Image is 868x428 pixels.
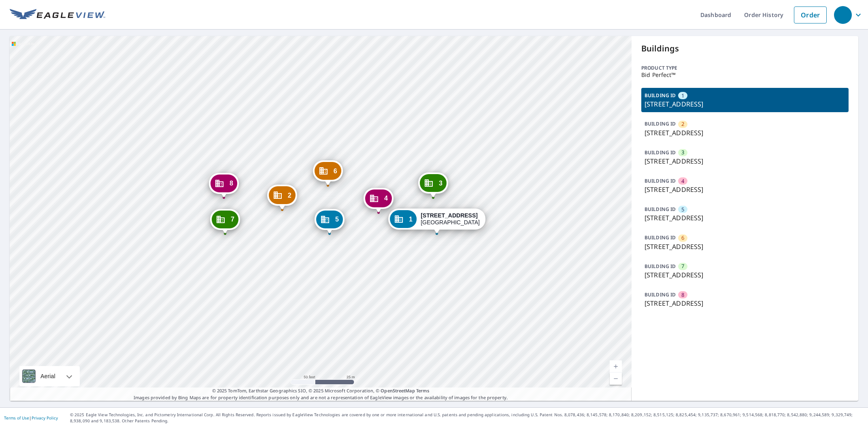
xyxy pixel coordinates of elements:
p: [STREET_ADDRESS] [645,128,845,138]
p: Product type [641,64,849,72]
a: Terms [416,388,430,394]
span: 2 [681,120,684,128]
div: Dropped pin, building 5, Commercial property, 10202 Challenger 7 Drive Jacinto City, TX 77029 [315,209,345,234]
a: Order [794,6,827,23]
span: 5 [681,206,684,213]
span: 6 [681,234,684,242]
span: 1 [409,216,413,222]
p: BUILDING ID [645,291,676,298]
p: [STREET_ADDRESS] [645,156,845,166]
div: Dropped pin, building 7, Commercial property, 10202 Challenger 7 Drive Jacinto City, TX 77029 [210,209,240,234]
span: 3 [681,149,684,156]
div: Aerial [38,366,58,386]
span: 7 [231,216,234,222]
div: Dropped pin, building 1, Commercial property, 10202 Challenger 7 Drive Jacinto City, TX 77029 [388,209,485,234]
p: [STREET_ADDRESS] [645,298,845,308]
p: [STREET_ADDRESS] [645,242,845,251]
strong: [STREET_ADDRESS] [421,212,478,219]
a: Current Level 19, Zoom Out [610,373,622,385]
p: [STREET_ADDRESS] [645,99,845,109]
p: Bid Perfect™ [641,72,849,78]
div: Aerial [19,366,80,386]
div: Dropped pin, building 3, Commercial property, 10202 Challenger 7 Drive Jacinto City, TX 77029 [418,172,448,198]
span: 5 [335,216,339,222]
span: 4 [681,177,684,185]
span: 8 [681,291,684,299]
p: | [4,415,58,420]
span: 2 [288,192,291,198]
span: 1 [681,92,684,100]
p: [STREET_ADDRESS] [645,185,845,194]
p: BUILDING ID [645,234,676,241]
div: Dropped pin, building 6, Commercial property, 10202 Challenger 7 Drive Jacinto City, TX 77029 [313,160,343,185]
p: Images provided by Bing Maps are for property identification purposes only and are not a represen... [10,388,632,401]
span: 8 [230,180,233,186]
p: BUILDING ID [645,149,676,156]
p: BUILDING ID [645,263,676,270]
p: BUILDING ID [645,177,676,184]
p: BUILDING ID [645,206,676,213]
div: Dropped pin, building 8, Commercial property, 10202 Challenger 7 Drive Jacinto City, TX 77029 [209,173,239,198]
p: BUILDING ID [645,92,676,99]
a: Current Level 19, Zoom In [610,360,622,373]
p: Buildings [641,43,849,55]
div: [GEOGRAPHIC_DATA] [421,212,480,226]
span: 6 [334,168,337,174]
div: Dropped pin, building 4, Commercial property, 10202 Challenger 7 Drive Jacinto City, TX 77029 [364,188,394,213]
span: 7 [681,262,684,270]
span: 4 [384,195,388,201]
span: 3 [439,180,443,186]
a: Terms of Use [4,415,29,421]
span: © 2025 TomTom, Earthstar Geographics SIO, © 2025 Microsoft Corporation, © [212,388,430,394]
p: [STREET_ADDRESS] [645,213,845,223]
p: BUILDING ID [645,120,676,127]
div: Dropped pin, building 2, Commercial property, 10202 Challenger 7 Drive Jacinto City, TX 77029 [267,185,297,210]
a: OpenStreetMap [381,388,415,394]
a: Privacy Policy [32,415,58,421]
img: EV Logo [10,9,105,21]
p: [STREET_ADDRESS] [645,270,845,280]
p: © 2025 Eagle View Technologies, Inc. and Pictometry International Corp. All Rights Reserved. Repo... [70,412,864,424]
